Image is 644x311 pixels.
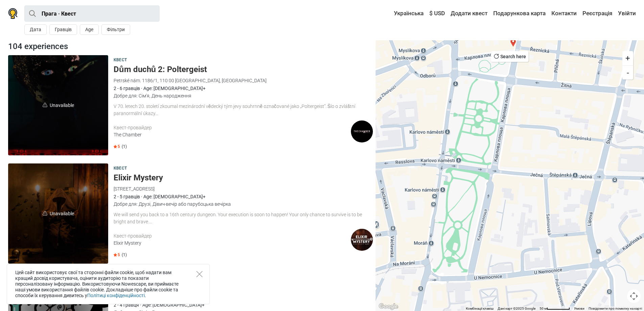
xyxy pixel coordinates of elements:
div: 2 - 5 гравців · Age: [DEMOGRAPHIC_DATA]+ [114,193,373,200]
img: Elixir Mystery [351,229,373,251]
img: Google [377,302,400,311]
span: 5 [114,144,120,149]
div: Elixir Mystery [114,240,351,247]
button: Дата [24,24,47,35]
span: (1) [122,252,127,258]
a: Відкрити цю область на Картах Google (відкриється нове вікно) [377,302,400,311]
a: Політиці конфіденційності [87,293,145,298]
span: 50 м [540,307,547,310]
span: (1) [122,144,127,149]
a: Умови [574,307,585,310]
span: Квест [114,57,127,64]
div: 2 - 4 гравця · Age: [DEMOGRAPHIC_DATA]+ [114,301,373,309]
button: Close [196,271,202,277]
button: Age [80,24,99,35]
span: Unavailable [8,163,108,264]
a: unavailableUnavailable Elixir Mystery [8,163,108,264]
span: Квест [114,165,127,172]
button: + [622,51,633,65]
div: Квест-провайдер [114,232,351,240]
img: The Chamber [351,120,373,142]
div: Квест-провайдер [114,124,351,131]
span: Unavailable [8,55,108,155]
div: The Chamber [114,131,351,138]
a: Контакти [550,7,578,20]
img: Star [114,145,117,148]
div: [STREET_ADDRESS] [114,185,373,193]
a: Українська [387,7,425,20]
a: Повідомити про помилку на карті [589,307,642,310]
img: Українська [389,11,394,16]
button: Фільтри [101,24,130,35]
a: $ USD [428,7,447,20]
a: Додати квест [449,7,489,20]
h5: Šílený Vědec [114,281,373,291]
span: 5 [114,252,120,258]
button: Комбінації клавіш [466,306,494,311]
div: Petrské nám. 1186/1, 110 00 [GEOGRAPHIC_DATA], [GEOGRAPHIC_DATA] [114,77,373,84]
div: Добре для: Сім'я, День народження [114,92,373,99]
button: Search here [491,51,529,62]
h5: Elixir Mystery [114,173,373,183]
a: Подарункова карта [492,7,547,20]
span: Дані карт ©2025 Google [498,307,535,310]
img: unavailable [43,211,47,216]
div: We will send you back to a 16th century dungeon. Your execution is soon to happen! Your only chan... [114,211,373,225]
button: Масштаб карти: 50 м на 65 пікс. [538,306,572,311]
img: unavailable [43,103,47,107]
div: Tajemství císaře [509,39,517,47]
div: 104 experiences [5,40,376,52]
a: Увійти [616,7,636,20]
h5: Dům duchů 2: Poltergeist [114,65,373,74]
img: Nowescape logo [8,8,18,19]
a: Реєстрація [581,7,614,20]
button: Гравців [49,24,77,35]
button: Налаштування камери на Картах [627,289,641,303]
img: Star [114,253,117,257]
div: Добре для: Друзі, Дівич-вечір або парубоцька вечірка [114,200,373,208]
div: [STREET_ADDRESS] [114,293,373,301]
div: V 70. letech 20. století zkoumal mezinárodní vědecký tým jevy souhrnně označované jako „Poltergei... [114,103,373,117]
div: 2 - 6 гравців · Age: [DEMOGRAPHIC_DATA]+ [114,85,373,92]
button: - [622,65,633,80]
div: Цей сайт використовує свої та сторонні файли cookie, щоб надати вам кращий досвід користувача, оц... [7,264,210,304]
input: try “London” [24,5,160,22]
a: unavailableUnavailable Dům duchů 2: Poltergeist [8,55,108,155]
